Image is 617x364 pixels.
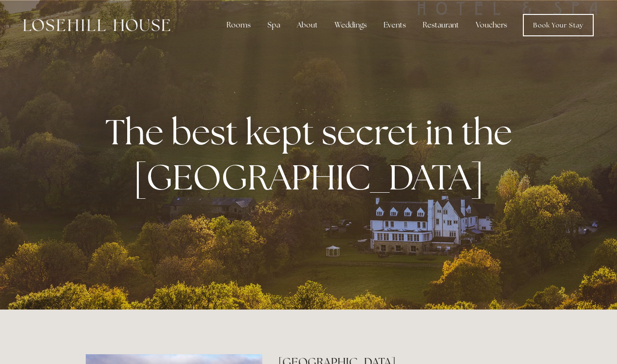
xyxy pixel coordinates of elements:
div: Spa [260,16,288,34]
div: Rooms [219,16,258,34]
div: About [289,16,325,34]
img: Losehill House [23,19,170,31]
strong: The best kept secret in the [GEOGRAPHIC_DATA] [105,109,520,200]
div: Events [376,16,413,34]
div: Weddings [327,16,374,34]
div: Restaurant [415,16,466,34]
a: Vouchers [468,16,514,34]
a: Book Your Stay [523,14,594,36]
